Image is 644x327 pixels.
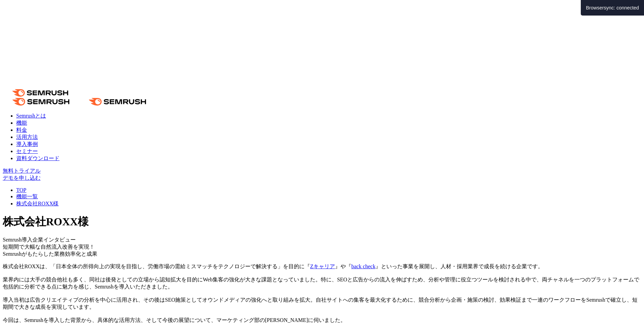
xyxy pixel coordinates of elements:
a: 活用方法 [16,134,38,140]
a: Semrushとは [16,113,46,119]
h1: 株式会社ROXX様 [3,215,641,229]
a: 無料トライアル [3,168,41,174]
a: 機能 [16,120,27,126]
a: デモを申し込む [3,175,41,181]
div: Semrush導入企業インタビュー [3,236,641,244]
a: 導入事例 [16,141,38,147]
a: 料金 [16,127,27,133]
div: 短期間で大幅な自然流入改善を実現！ Semrushがもたらした業務効率化と成果 [3,244,641,258]
a: TOP [16,187,26,193]
a: Zキャリア [310,263,335,269]
a: セミナー [16,148,38,154]
a: 機能一覧 [16,194,38,199]
a: 資料ダウンロード [16,155,59,161]
a: 株式会社ROXX様 [16,201,58,206]
a: back check [351,263,376,269]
